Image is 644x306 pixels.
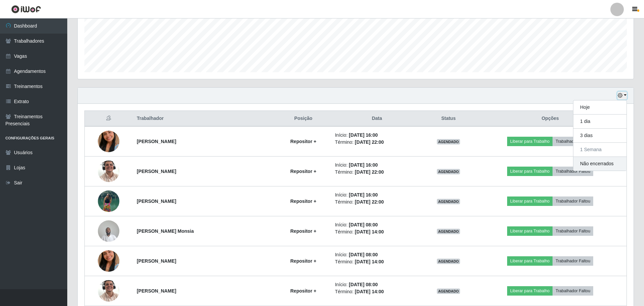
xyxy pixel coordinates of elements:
[290,199,316,204] strong: Repositor +
[335,251,419,258] li: Início:
[349,252,378,257] time: [DATE] 08:00
[573,115,627,129] button: 1 dia
[507,286,553,296] button: Liberar para Trabalho
[437,139,460,144] span: AGENDADO
[507,256,553,266] button: Liberar para Trabalho
[331,111,423,127] th: Data
[290,139,316,144] strong: Repositor +
[335,281,419,288] li: Início:
[276,111,331,127] th: Posição
[553,196,593,206] button: Trabalhador Faltou
[133,111,276,127] th: Trabalhador
[98,242,119,280] img: 1751069414525.jpeg
[11,5,41,13] img: CoreUI Logo
[355,199,384,205] time: [DATE] 22:00
[507,196,553,206] button: Liberar para Trabalho
[98,122,119,161] img: 1751069414525.jpeg
[335,132,419,139] li: Início:
[553,137,593,146] button: Trabalhador Faltou
[290,228,316,234] strong: Repositor +
[335,199,419,206] li: Término:
[98,152,119,190] img: 1752614110804.jpeg
[137,169,176,174] strong: [PERSON_NAME]
[290,288,316,294] strong: Repositor +
[437,289,460,294] span: AGENDADO
[437,259,460,264] span: AGENDADO
[98,217,119,245] img: 1746211066913.jpeg
[137,228,194,234] strong: [PERSON_NAME] Monsia
[335,288,419,295] li: Término:
[290,169,316,174] strong: Repositor +
[474,111,627,127] th: Opções
[437,229,460,234] span: AGENDADO
[355,229,384,234] time: [DATE] 14:00
[553,286,593,296] button: Trabalhador Faltou
[349,192,378,198] time: [DATE] 16:00
[355,139,384,145] time: [DATE] 22:00
[355,169,384,175] time: [DATE] 22:00
[335,258,419,265] li: Término:
[137,258,176,264] strong: [PERSON_NAME]
[335,191,419,199] li: Início:
[553,256,593,266] button: Trabalhador Faltou
[507,137,553,146] button: Liberar para Trabalho
[137,139,176,144] strong: [PERSON_NAME]
[437,169,460,174] span: AGENDADO
[137,199,176,204] strong: [PERSON_NAME]
[437,199,460,204] span: AGENDADO
[349,132,378,138] time: [DATE] 16:00
[335,169,419,176] li: Término:
[573,100,627,115] button: Hoje
[573,143,627,157] button: 1 Semana
[349,282,378,287] time: [DATE] 08:00
[355,289,384,294] time: [DATE] 14:00
[349,222,378,227] time: [DATE] 08:00
[335,221,419,228] li: Início:
[335,228,419,235] li: Término:
[349,162,378,168] time: [DATE] 16:00
[98,182,119,220] img: 1753997582848.jpeg
[507,226,553,236] button: Liberar para Trabalho
[573,157,627,171] button: Não encerrados
[573,129,627,143] button: 3 dias
[290,258,316,264] strong: Repositor +
[553,226,593,236] button: Trabalhador Faltou
[423,111,474,127] th: Status
[507,167,553,176] button: Liberar para Trabalho
[335,162,419,169] li: Início:
[355,259,384,264] time: [DATE] 14:00
[553,167,593,176] button: Trabalhador Faltou
[335,139,419,146] li: Término:
[137,288,176,294] strong: [PERSON_NAME]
